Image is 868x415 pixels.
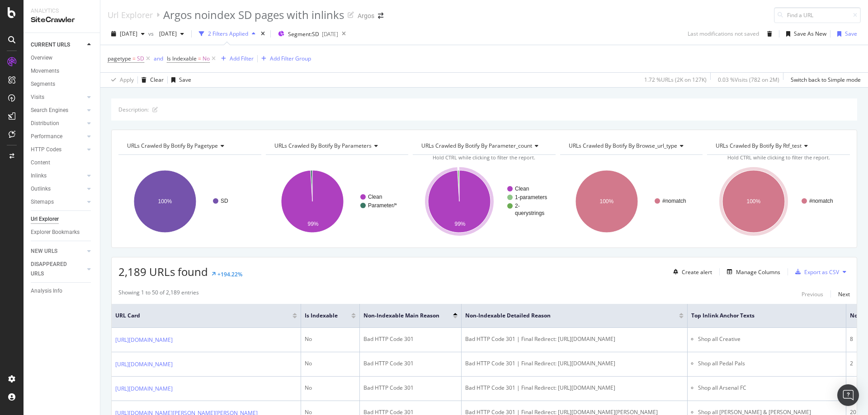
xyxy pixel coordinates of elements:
[31,260,85,279] a: DISAPPEARED URLS
[198,55,201,62] span: =
[644,76,707,84] div: 1.72 % URLs ( 2K on 127K )
[221,198,228,204] text: SD
[736,268,780,276] div: Manage Columns
[115,384,173,393] a: [URL][DOMAIN_NAME]
[31,15,93,25] div: SiteCrawler
[31,40,85,50] a: CURRENT URLS
[698,384,842,392] li: Shop all Arsenal FC
[273,139,401,153] h4: URLs Crawled By Botify By parameters
[420,139,547,153] h4: URLs Crawled By Botify By parameter_count
[230,55,254,62] div: Add Filter
[363,335,458,343] div: Bad HTTP Code 301
[274,142,372,149] span: URLs Crawled By Botify By parameters
[31,228,94,237] a: Explorer Bookmarks
[31,171,85,181] a: Inlinks
[31,119,85,128] a: Distribution
[154,54,163,63] button: and
[368,194,382,200] text: Clean
[217,270,242,278] div: +194.22%
[266,162,407,241] svg: A chart.
[804,268,839,276] div: Export as CSV
[727,154,830,161] span: Hold CTRL while clicking to filter the report.
[515,203,520,209] text: 2-
[31,158,50,168] div: Content
[305,384,356,392] div: No
[413,162,554,241] div: A chart.
[31,214,94,224] a: Url Explorer
[378,13,383,19] div: arrow-right-arrow-left
[115,336,173,345] a: [URL][DOMAIN_NAME]
[31,286,62,296] div: Analysis Info
[792,265,839,279] button: Export as CSV
[305,312,338,320] span: Is Indexable
[31,53,52,63] div: Overview
[31,197,54,207] div: Sitemaps
[31,53,94,63] a: Overview
[723,266,780,277] button: Manage Columns
[120,30,137,37] span: 2025 Aug. 6th
[322,30,338,38] div: [DATE]
[118,106,149,113] div: Description:
[120,76,134,84] div: Apply
[802,290,823,298] div: Previous
[794,30,826,37] div: Save As New
[599,198,613,205] text: 100%
[203,52,210,65] span: No
[31,158,94,168] a: Content
[108,73,134,87] button: Apply
[108,10,153,20] a: Url Explorer
[718,76,779,84] div: 0.03 % Visits ( 782 on 2M )
[195,27,259,41] button: 2 Filters Applied
[691,312,829,320] span: Top Inlink Anchor Texts
[168,73,191,87] button: Save
[363,312,439,320] span: Non-Indexable Main Reason
[560,162,702,241] div: A chart.
[118,162,260,241] div: A chart.
[662,198,686,204] text: #nomatch
[31,145,61,154] div: HTTP Codes
[31,228,80,237] div: Explorer Bookmarks
[31,106,68,115] div: Search Engines
[31,93,44,102] div: Visits
[31,7,93,15] div: Analytics
[31,79,55,89] div: Segments
[31,93,85,102] a: Visits
[156,27,188,41] button: [DATE]
[127,142,218,149] span: URLs Crawled By Botify By pagetype
[108,27,148,41] button: [DATE]
[288,30,319,38] span: Segment: SD
[31,247,57,256] div: NEW URLS
[363,359,458,368] div: Bad HTTP Code 301
[31,66,59,76] div: Movements
[670,265,712,279] button: Create alert
[774,7,861,23] input: Find a URL
[747,198,761,205] text: 100%
[163,7,344,23] div: Argos noindex SD pages with inlinks
[783,27,826,41] button: Save As New
[714,139,842,153] h4: URLs Crawled By Botify By rtf_test
[31,197,85,207] a: Sitemaps
[305,359,356,368] div: No
[809,198,833,204] text: #nomatch
[845,30,857,37] div: Save
[791,76,861,84] div: Switch back to Simple mode
[31,247,85,256] a: NEW URLS
[270,55,311,62] div: Add Filter Group
[31,171,47,181] div: Inlinks
[305,335,356,343] div: No
[158,198,172,205] text: 100%
[179,76,191,84] div: Save
[834,27,857,41] button: Save
[465,384,684,392] div: Bad HTTP Code 301 | Final Redirect: [URL][DOMAIN_NAME]
[307,221,318,227] text: 99%
[837,384,859,406] div: Open Intercom Messenger
[118,289,199,299] div: Showing 1 to 50 of 2,189 entries
[217,53,254,64] button: Add Filter
[707,162,849,241] svg: A chart.
[118,264,208,279] span: 2,189 URLs found
[465,312,665,320] span: Non-Indexable Detailed Reason
[31,132,85,141] a: Performance
[363,384,458,392] div: Bad HTTP Code 301
[698,359,842,368] li: Shop all Pedal Pals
